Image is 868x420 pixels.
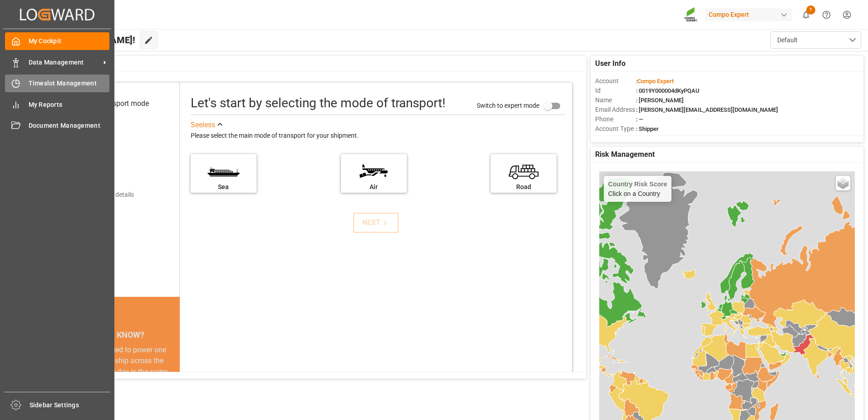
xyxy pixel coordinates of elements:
[362,217,390,228] div: NEXT
[29,58,100,67] span: Data Management
[595,124,636,134] span: Account Type
[38,31,135,49] span: Hello [PERSON_NAME]!
[636,78,674,85] span: :
[595,115,636,124] span: Phone
[836,176,850,190] a: Layers
[705,6,796,23] button: Compo Expert
[816,5,837,25] button: Help Center
[595,95,636,105] span: Name
[636,87,700,94] span: : 0019Y000004dKyPQAU
[345,182,402,192] div: Air
[595,76,636,86] span: Account
[477,101,539,109] span: Switch to expert mode
[191,130,566,141] div: Please select the main mode of transport for your shipment.
[5,32,109,50] a: My Cockpit
[30,400,111,410] span: Sidebar Settings
[684,7,699,23] img: Screenshot%202023-09-29%20at%2010.02.21.png_1712312052.png
[77,190,134,200] div: Add shipping details
[796,5,816,25] button: show 1 new notifications
[595,149,655,160] span: Risk Management
[29,121,110,130] span: Document Management
[5,75,109,92] a: Timeslot Management
[191,94,445,113] div: Let's start by selecting the mode of transport!
[636,125,659,132] span: : Shipper
[636,116,643,123] span: : —
[806,5,815,15] span: 1
[191,120,215,130] div: See less
[5,117,109,135] a: Document Management
[195,182,252,192] div: Sea
[29,36,110,46] span: My Cockpit
[637,78,674,85] span: Compo Expert
[495,182,552,192] div: Road
[608,180,667,197] div: Click on a Country
[29,79,110,88] span: Timeslot Management
[705,8,792,21] div: Compo Expert
[353,213,399,233] button: NEXT
[5,95,109,113] a: My Reports
[595,105,636,115] span: Email Address
[636,97,684,104] span: : [PERSON_NAME]
[770,31,861,49] button: open menu
[608,180,667,188] h4: Country Risk Score
[777,35,798,45] span: Default
[636,106,778,113] span: : [PERSON_NAME][EMAIL_ADDRESS][DOMAIN_NAME]
[595,86,636,95] span: Id
[29,100,110,110] span: My Reports
[595,58,626,69] span: User Info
